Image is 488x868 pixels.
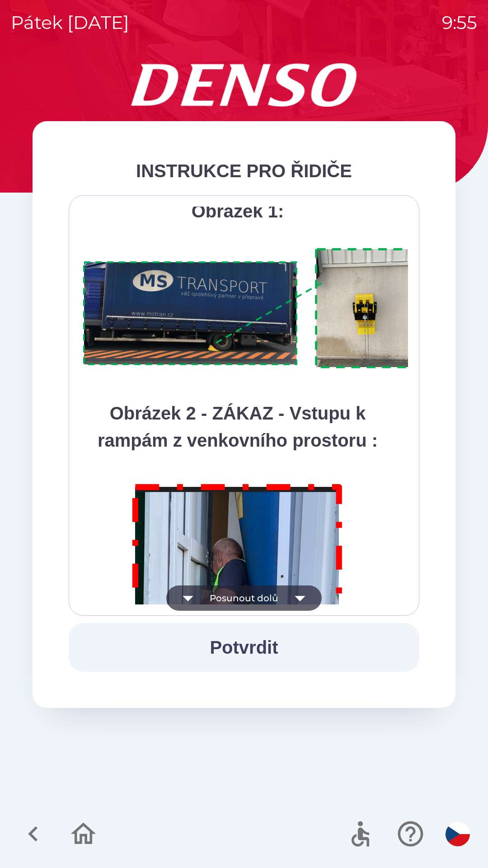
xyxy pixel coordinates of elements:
[192,201,284,221] strong: Obrázek 1:
[33,63,455,107] img: Logo
[11,9,129,36] p: pátek [DATE]
[80,243,431,374] img: A1ym8hFSA0ukAAAAAElFTkSuQmCC
[98,403,378,450] strong: Obrázek 2 - ZÁKAZ - Vstupu k rampám z venkovního prostoru :
[442,9,477,36] p: 9:55
[69,157,419,184] div: INSTRUKCE PRO ŘIDIČE
[446,822,470,846] img: cs flag
[122,472,353,804] img: M8MNayrTL6gAAAABJRU5ErkJggg==
[166,585,322,611] button: Posunout dolů
[69,623,419,672] button: Potvrdit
